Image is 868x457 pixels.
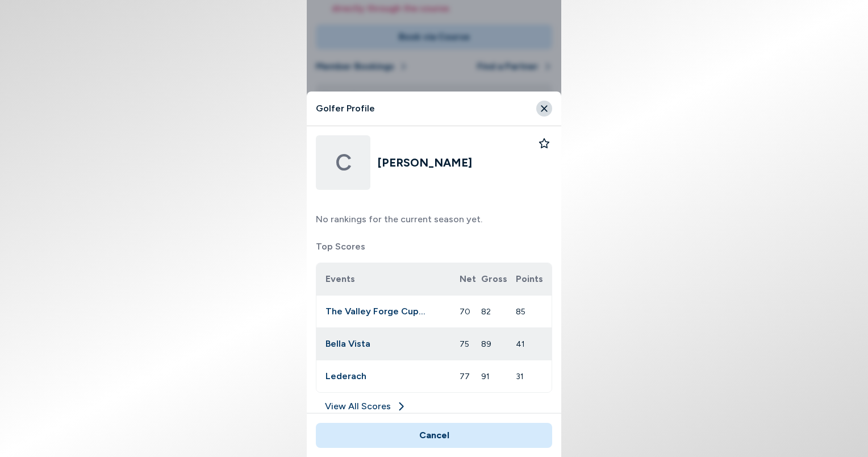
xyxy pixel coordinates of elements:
[316,213,552,226] p: No rankings for the current season yet.
[460,263,481,296] th: Net
[481,360,515,392] td: 91
[325,337,425,351] button: Bella Vista
[536,101,552,117] button: Close
[516,360,552,392] td: 31
[516,263,552,296] th: Points
[316,102,505,115] h4: Golfer Profile
[335,146,352,180] span: C
[481,327,515,360] td: 89
[377,155,472,171] h2: [PERSON_NAME]
[516,295,552,327] td: 85
[316,400,552,418] a: View All Scores
[460,295,481,327] td: 70
[325,305,425,318] button: The Valley Forge Cup at Raven's Claw
[325,369,425,383] button: Lederach
[460,360,481,392] td: 77
[316,423,552,448] button: Cancel
[516,327,552,360] td: 41
[460,327,481,360] td: 75
[481,295,515,327] td: 82
[316,263,460,296] th: Events
[316,240,552,254] label: Top Scores
[481,263,515,296] th: Gross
